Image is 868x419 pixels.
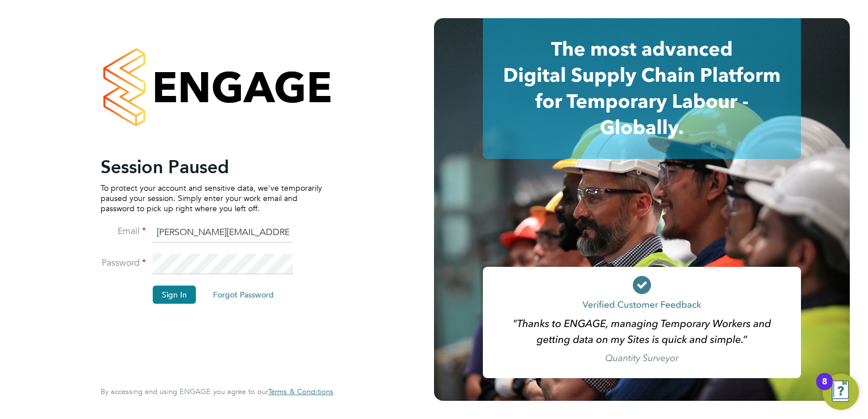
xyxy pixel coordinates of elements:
a: Terms & Conditions [268,387,333,396]
input: Enter your work email... [153,223,293,243]
div: 8 [822,382,827,396]
h2: Session Paused [101,156,322,178]
button: Sign In [153,286,196,304]
span: By accessing and using ENGAGE you agree to our [101,387,333,396]
span: Terms & Conditions [268,387,333,396]
label: Password [101,257,146,269]
label: Email [101,225,146,237]
button: Open Resource Center, 8 new notifications [823,374,859,410]
p: To protect your account and sensitive data, we've temporarily paused your session. Simply enter y... [101,183,322,214]
button: Forgot Password [204,286,283,304]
